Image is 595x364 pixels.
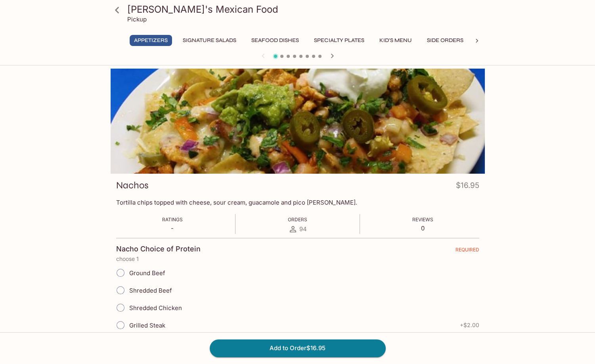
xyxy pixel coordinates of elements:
div: Nachos [111,69,485,174]
span: Reviews [412,216,433,222]
h3: [PERSON_NAME]'s Mexican Food [127,3,482,15]
p: 0 [412,224,433,232]
h3: Nachos [116,179,149,192]
span: Shredded Beef [129,287,172,294]
span: Ratings [162,216,183,222]
span: Orders [288,216,307,222]
h4: $16.95 [456,179,479,195]
p: - [162,224,183,232]
h4: Nacho Choice of Protein [116,245,201,253]
button: Appetizers [130,35,172,46]
button: Seafood Dishes [247,35,303,46]
span: Shredded Chicken [129,304,182,312]
button: Kid's Menu [375,35,416,46]
span: REQUIRED [455,247,479,256]
button: Signature Salads [178,35,241,46]
span: Grilled Steak [129,322,165,329]
span: 94 [299,225,307,233]
span: Ground Beef [129,269,165,277]
button: Specialty Plates [310,35,369,46]
button: Side Orders [423,35,468,46]
p: choose 1 [116,256,479,262]
span: + $2.00 [460,322,479,328]
button: Add to Order$16.95 [210,339,386,357]
p: Pickup [127,15,147,23]
p: Tortilla chips topped with cheese, sour cream, guacamole and pico [PERSON_NAME]. [116,199,479,206]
